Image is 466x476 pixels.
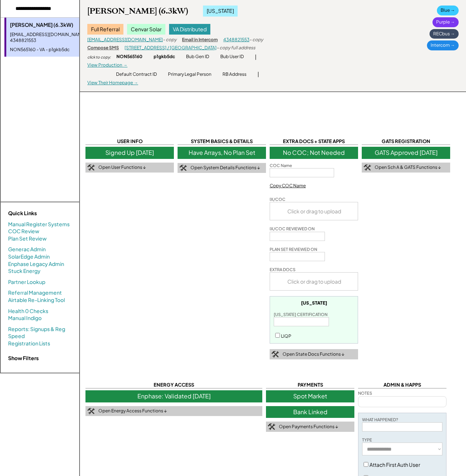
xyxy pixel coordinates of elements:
[362,138,450,145] div: GATS REGISTRATION
[182,37,218,43] div: Email in Intercom
[190,165,260,171] div: Open System Details Functions ↓
[249,37,263,43] div: - copy
[223,37,249,42] a: 4348821553
[85,138,174,145] div: USER INFO
[98,408,167,414] div: Open Energy Access Functions ↓
[270,273,358,290] div: Click or drag to upload
[283,351,344,358] div: Open State Docs Functions ↓
[85,390,262,402] div: Enphase: Validated [DATE]
[87,37,163,42] a: [EMAIL_ADDRESS][DOMAIN_NAME]
[87,408,95,415] img: tool-icon.png
[8,340,50,347] a: Registration Lists
[8,260,64,268] a: Enphase Legacy Admin
[8,308,48,315] a: Health 0 Checks
[270,202,358,220] div: Click or drag to upload
[270,183,306,189] div: Copy COC Name
[270,138,358,145] div: EXTRA DOCS + STATE APPS
[178,147,266,159] div: Have Arrays, No Plan Set
[270,196,285,202] div: IX/COC
[87,54,111,60] div: click to copy:
[8,296,65,304] a: Airtable Re-Linking Tool
[8,253,50,260] a: SolarEdge Admin
[85,381,262,388] div: ENERGY ACCESS
[270,147,358,159] div: No COC; Not Needed
[220,54,244,60] div: Bub User ID
[203,6,238,17] div: [US_STATE]
[125,45,217,50] a: [STREET_ADDRESS] / [GEOGRAPHIC_DATA]
[362,147,450,159] div: GATS Approved [DATE]
[266,381,354,388] div: PAYMENTS
[8,235,47,242] a: Plan Set Review
[271,351,279,358] img: tool-icon.png
[10,32,100,44] div: [EMAIL_ADDRESS][DOMAIN_NAME] - 4348821553
[10,47,100,53] div: NON565160 - VA - p1gkb5dc
[223,71,246,78] div: RB Address
[255,53,256,61] div: |
[8,278,45,286] a: Partner Lookup
[274,312,327,317] div: [US_STATE] CERTIFICATION
[375,164,441,171] div: Open Sch A & GATS Functions ↓
[8,289,62,296] a: Referral Management
[98,164,146,171] div: Open User Functions ↓
[169,24,210,35] div: VA Distributed
[168,71,211,78] div: Primary Legal Person
[87,6,188,16] div: [PERSON_NAME] (6.3kW)
[266,390,354,402] div: Spot Market
[437,6,459,15] div: Blue →
[87,62,127,68] div: View Production →
[87,45,119,51] div: Compose SMS
[8,267,41,275] a: Stuck Energy
[270,226,315,231] div: IX/COC REVIEWED ON
[87,24,123,35] div: Full Referral
[87,164,95,171] img: tool-icon.png
[364,164,371,171] img: tool-icon.png
[270,267,295,272] div: EXTRA DOCS
[266,406,354,418] div: Bank Linked
[179,165,187,171] img: tool-icon.png
[362,417,398,422] div: WHAT HAPPENED?
[427,40,459,50] div: Intercom →
[154,54,175,60] div: p1gkb5dc
[163,37,176,43] div: - copy
[358,381,446,388] div: ADMIN & HAPPS
[8,315,42,322] a: Manual Indigo
[279,424,338,430] div: Open Payments Functions ↓
[217,45,255,51] div: - copy full address
[10,21,100,29] div: [PERSON_NAME] (6.3kW)
[8,246,46,253] a: Generac Admin
[186,54,209,60] div: Bub Gen ID
[8,355,39,361] strong: Show Filters
[116,54,143,60] div: NON565160
[116,71,157,78] div: Default Contract ID
[257,71,259,78] div: |
[85,147,174,159] div: Signed Up [DATE]
[127,24,165,35] div: Cenvar Solar
[178,138,266,145] div: SYSTEM BASICS & DETAILS
[270,246,317,252] div: PLAN SET REVIEWED ON
[369,461,420,468] label: Attach First Auth User
[430,29,459,39] div: RECbus →
[8,326,72,340] a: Reports: Signups & Reg Speed
[270,163,292,168] div: COC Name
[362,437,372,443] div: TYPE
[358,390,372,396] div: NOTES
[281,333,291,339] label: LIQP
[8,228,39,235] a: COC Review
[87,80,138,86] div: View Their Homepage →
[8,210,82,217] div: Quick Links
[268,423,275,430] img: tool-icon.png
[301,300,327,306] div: [US_STATE]
[8,221,70,228] a: Manual Register Systems
[432,17,459,27] div: Purple →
